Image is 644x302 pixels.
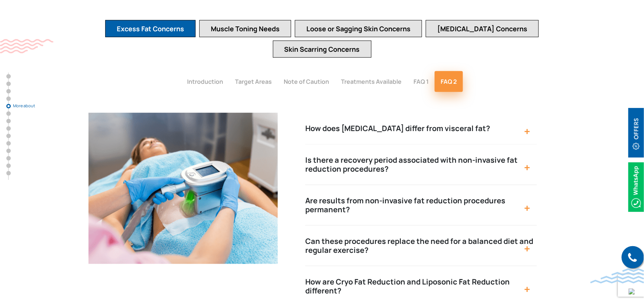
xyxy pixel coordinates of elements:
[305,226,537,266] button: Can these procedures replace the need for a balanced diet and regular exercise?
[295,20,422,37] button: Loose or Sagging Skin Concerns
[181,71,229,92] button: Introduction
[305,185,537,226] button: Are results from non-invasive fat reduction procedures permanent?
[305,144,537,185] button: Is there a recovery period associated with non-invasive fat reduction procedures?
[229,71,278,92] button: Target Areas
[6,104,11,108] a: More about
[13,104,50,108] span: More about
[628,162,644,212] img: Whatsappicon
[435,71,463,92] button: FAQ 2
[590,268,644,283] img: bluewave
[105,20,196,37] button: Excess Fat Concerns
[628,108,644,158] img: offerBt
[273,41,371,58] button: Skin Scarring Concerns
[408,71,435,92] button: FAQ 1
[629,289,635,295] img: up-blue-arrow.svg
[426,20,539,37] button: [MEDICAL_DATA] Concerns
[628,182,644,190] a: Whatsappicon
[278,71,335,92] button: Note of Caution
[335,71,408,92] button: Treatments Available
[305,113,537,144] button: How does [MEDICAL_DATA] differ from visceral fat?
[199,20,291,37] button: Muscle Toning Needs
